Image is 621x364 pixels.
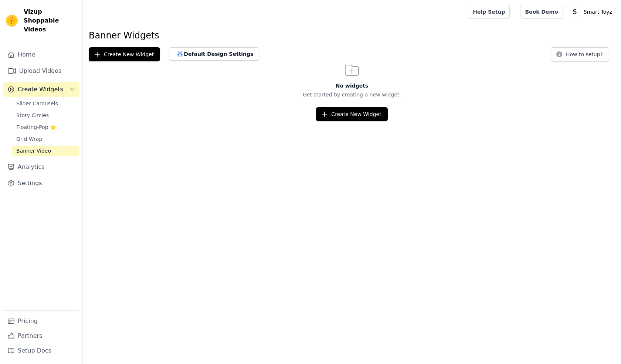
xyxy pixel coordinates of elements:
button: Create Widgets [3,82,79,97]
img: Vizup [6,15,18,27]
a: Book Demo [520,5,563,19]
a: Partners [3,329,79,343]
a: Setup Docs [3,343,79,358]
p: Get started by creating a new widget. [83,91,621,98]
span: Create Widgets [18,85,63,94]
a: How to setup? [551,52,609,59]
a: Help Setup [468,5,510,19]
a: Pricing [3,314,79,329]
span: Floating-Pop ⭐ [16,123,56,131]
button: Create New Widget [316,107,387,121]
a: Grid Wrap [12,134,79,144]
p: Smart Toyz [581,5,615,18]
span: Story Circles [16,112,49,119]
span: Grid Wrap [16,135,42,143]
a: Analytics [3,160,79,174]
a: Floating-Pop ⭐ [12,122,79,132]
a: Home [3,47,79,62]
button: How to setup? [551,47,609,61]
span: Slider Carousels [16,100,58,107]
h1: Banner Widgets [89,30,615,41]
button: S Smart Toyz [569,5,615,18]
a: Banner Video [12,146,79,156]
text: S [573,8,577,16]
h3: No widgets [83,82,621,89]
a: Story Circles [12,110,79,120]
button: Default Design Settings [169,47,259,61]
a: Slider Carousels [12,98,79,109]
a: Upload Videos [3,64,79,78]
span: Banner Video [16,147,51,154]
span: Vizup Shoppable Videos [24,7,77,34]
a: Settings [3,176,79,191]
button: Create New Widget [89,47,160,61]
